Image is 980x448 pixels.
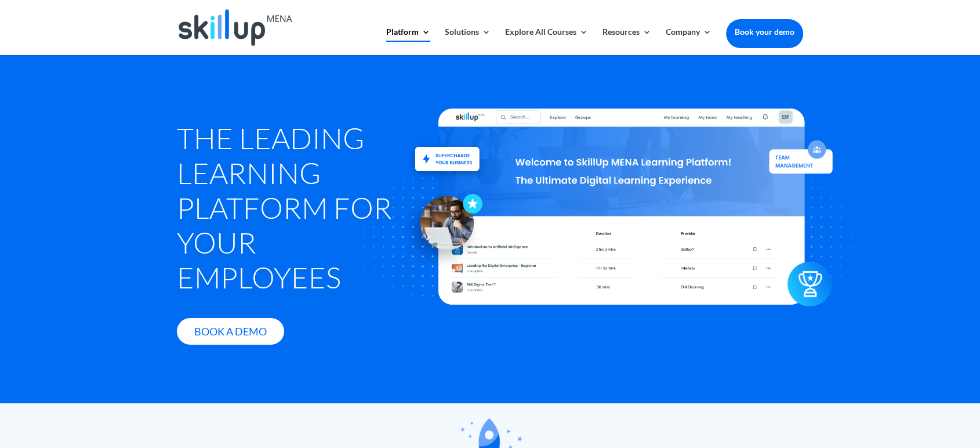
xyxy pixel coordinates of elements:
[177,318,284,345] a: Book A Demo
[405,130,488,173] img: Upskill and reskill your staff - SkillUp MENA
[726,19,803,45] a: Book your demo
[922,392,980,448] iframe: Chat Widget
[399,183,482,266] img: icon - Skillup
[386,28,430,55] a: Platform
[177,121,406,301] h1: The Leading Learning Platform for Your Employees
[445,28,491,55] a: Solutions
[602,28,651,55] a: Resources
[666,28,712,55] a: Company
[787,271,832,316] img: icon2 - Skillup
[505,28,588,55] a: Explore All Courses
[179,9,292,46] img: Skillup Mena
